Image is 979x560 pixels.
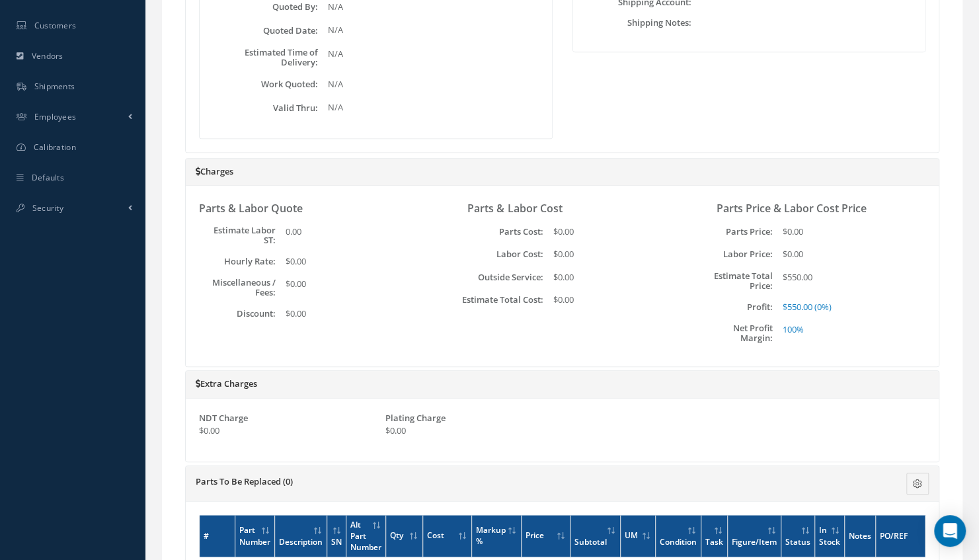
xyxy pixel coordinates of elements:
span: Security [32,202,63,214]
th: Price [522,515,570,557]
th: # [200,515,235,557]
label: Valid Thru: [203,103,318,113]
div: N/A [318,48,548,67]
th: SN [327,515,346,557]
th: Cost [423,515,472,557]
div: $0.00 [773,225,906,239]
label: Parts Price: [697,227,773,237]
th: Markup % [471,515,521,557]
div: $0.00 [275,255,409,268]
a: Charges [196,165,233,177]
label: Miscellaneous / Fees: [199,278,275,298]
div: $0.00 [543,294,677,307]
div: $0.00 [199,424,366,438]
div: $0.00 [543,271,677,284]
a: Extra Charges [196,378,257,389]
span: Shipments [34,81,75,92]
label: Quoted Date: [203,26,318,36]
th: Subtotal [570,515,621,557]
th: Part Number [235,515,275,557]
th: Qty [386,515,423,557]
div: Open Intercom Messenger [934,515,966,547]
label: Estimate Total Cost: [448,295,543,305]
h3: Parts & Labor Quote [199,202,428,215]
div: N/A [318,24,548,37]
div: N/A [318,1,548,14]
label: Estimate Labor ST: [199,225,275,245]
label: Labor Cost: [448,249,543,259]
th: PO/REF [875,515,925,557]
span: Vendors [32,50,63,61]
span: 100% [783,323,804,335]
h3: Parts Price & Labor Cost Price [717,202,906,215]
span: $550.00 (0%) [783,301,832,313]
div: N/A [318,78,548,91]
span: Calibration [34,141,76,153]
div: $0.00 [543,225,677,239]
th: UM [620,515,655,557]
label: Shipping Notes: [576,18,691,28]
span: Employees [34,111,77,122]
label: Plating Charge [385,413,446,423]
label: Work Quoted: [203,79,318,89]
div: N/A [318,101,548,114]
th: Notes [844,515,875,557]
th: In Stock [814,515,844,557]
div: 0.00 [275,225,409,245]
label: Estimate Total Price: [697,271,773,291]
th: Alt Part Number [346,515,386,557]
th: Task [701,515,727,557]
th: Condition [655,515,701,557]
div: $0.00 [773,248,906,261]
label: Quoted By: [203,2,318,12]
span: Defaults [32,172,64,183]
div: $0.00 [275,307,409,321]
span: Customers [34,20,77,31]
label: Labor Price: [697,249,773,259]
th: Status [781,515,814,557]
label: Estimated Time of Delivery: [203,48,318,67]
div: $0.00 [385,424,552,438]
div: $0.00 [543,248,677,261]
label: Net Profit Margin: [697,323,773,343]
h3: Parts & Labor Cost [467,202,656,215]
h5: Parts To Be Replaced (0) [196,477,803,487]
div: $0.00 [275,278,409,298]
label: Profit: [697,302,773,312]
label: Hourly Rate: [199,257,275,266]
th: Figure/Item [727,515,781,557]
label: NDT Charge [199,413,248,423]
label: Discount: [199,309,275,319]
th: Description [275,515,327,557]
div: $550.00 [773,271,906,291]
label: Outside Service: [448,272,543,282]
label: Parts Cost: [448,227,543,237]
